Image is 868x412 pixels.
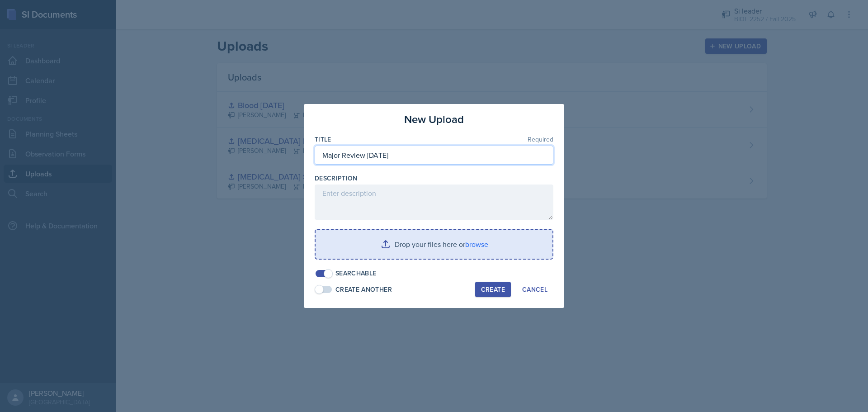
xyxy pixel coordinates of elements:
div: Create Another [335,285,392,294]
label: Title [315,135,331,144]
div: Searchable [335,269,377,278]
h3: New Upload [404,111,464,128]
input: Enter title [315,146,553,165]
button: Create [475,282,511,297]
span: Required [528,136,553,142]
label: Description [315,174,358,183]
div: Cancel [522,286,547,293]
div: Create [481,286,505,293]
button: Cancel [516,282,553,297]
